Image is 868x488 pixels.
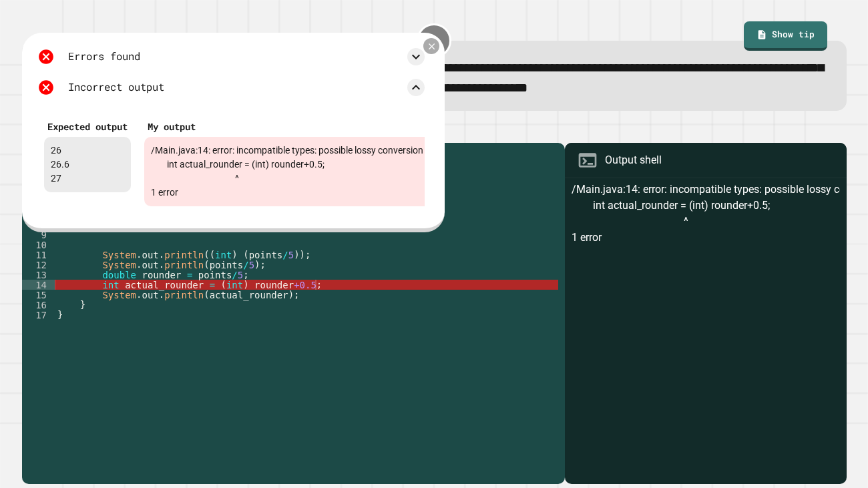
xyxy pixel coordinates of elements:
[44,137,131,192] div: 26 26.6 27
[572,182,840,484] div: /Main.java:14: error: incompatible types: possible lossy conversion from double to int int actual...
[68,79,164,95] div: Incorrect output
[22,280,55,290] div: 14
[22,230,55,240] div: 9
[22,260,55,270] div: 12
[22,270,55,280] div: 13
[22,310,55,320] div: 17
[144,137,505,206] div: /Main.java:14: error: incompatible types: possible lossy conversion from double to int int actual...
[148,119,502,134] div: My output
[22,220,55,230] div: 8
[22,290,55,300] div: 15
[22,240,55,250] div: 10
[605,152,662,168] div: Output shell
[22,250,55,260] div: 11
[68,49,140,64] div: Errors found
[47,119,128,134] div: Expected output
[22,300,55,310] div: 16
[744,21,827,51] a: Show tip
